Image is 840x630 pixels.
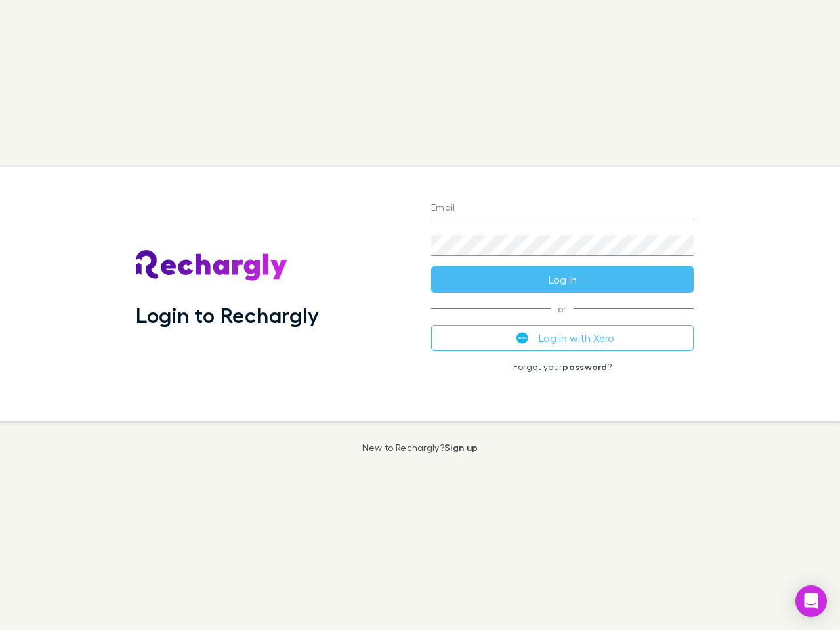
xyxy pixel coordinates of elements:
img: Rechargly's Logo [136,250,288,282]
a: password [562,361,607,372]
button: Log in [431,266,694,293]
button: Log in with Xero [431,325,694,351]
div: Open Intercom Messenger [795,585,827,617]
a: Sign up [444,442,478,453]
img: Xero's logo [516,332,528,344]
span: or [431,308,694,309]
p: New to Rechargly? [362,442,478,453]
p: Forgot your ? [431,362,694,372]
h1: Login to Rechargly [136,303,319,327]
